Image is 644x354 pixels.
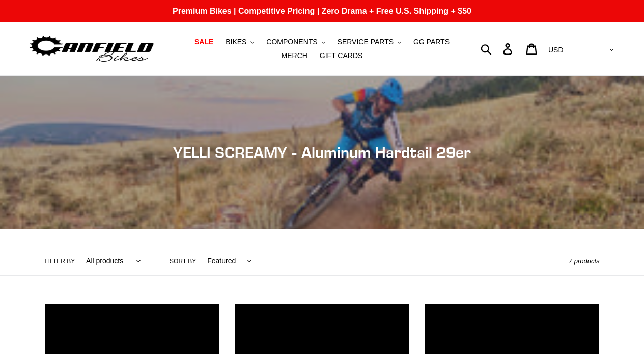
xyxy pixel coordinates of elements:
[282,51,307,60] span: MERCH
[413,38,450,46] span: GG PARTS
[338,38,394,46] span: SERVICE PARTS
[315,49,368,63] a: GIFT CARDS
[226,38,246,46] span: BIKES
[261,35,330,49] button: COMPONENTS
[276,49,313,63] a: MERCH
[408,35,455,49] a: GG PARTS
[194,38,213,46] span: SALE
[173,143,471,161] span: YELLI SCREAMY - Aluminum Hardtail 29er
[320,51,363,60] span: GIFT CARDS
[266,38,317,46] span: COMPONENTS
[569,257,600,265] span: 7 products
[28,33,155,65] img: Canfield Bikes
[332,35,406,49] button: SERVICE PARTS
[220,35,259,49] button: BIKES
[189,35,218,49] a: SALE
[170,257,196,266] label: Sort by
[45,257,75,266] label: Filter by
